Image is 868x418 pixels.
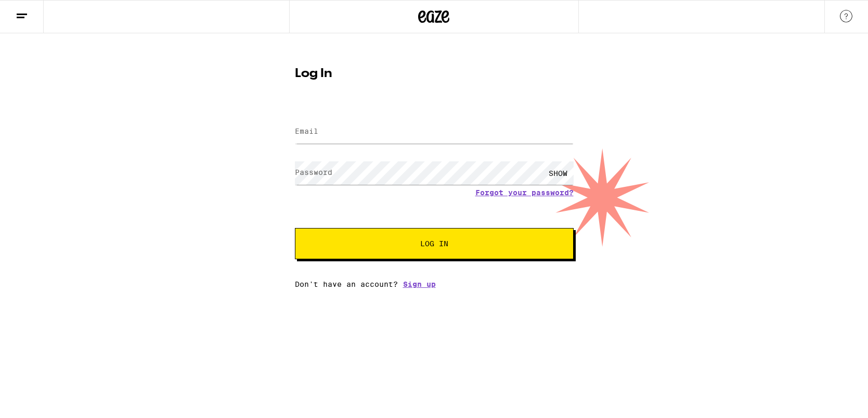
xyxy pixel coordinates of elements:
[295,127,318,135] label: Email
[475,188,574,197] a: Forgot your password?
[295,120,574,144] input: Email
[420,240,448,247] span: Log In
[403,280,436,288] a: Sign up
[295,68,574,80] h1: Log In
[542,161,574,185] div: SHOW
[295,280,574,288] div: Don't have an account?
[295,228,574,259] button: Log In
[295,168,332,176] label: Password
